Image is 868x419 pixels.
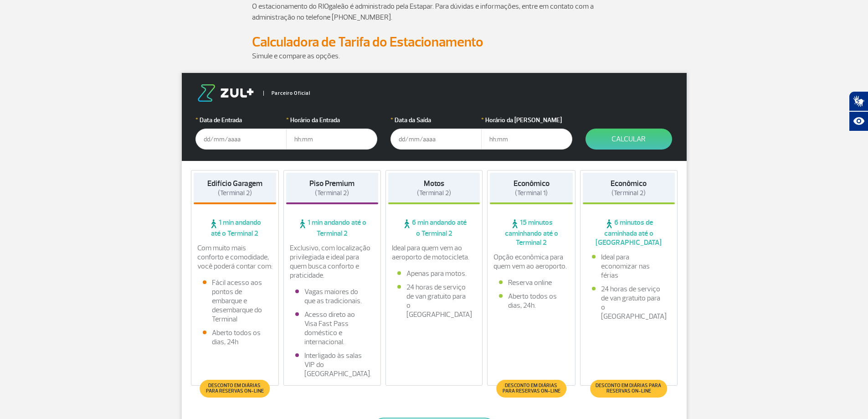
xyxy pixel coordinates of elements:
strong: Econômico [514,179,550,188]
span: Desconto em diárias para reservas on-line [205,383,265,394]
li: Apenas para motos. [397,269,471,278]
span: 1 min andando até o Terminal 2 [286,218,378,238]
p: Com muito mais conforto e comodidade, você poderá contar com: [197,243,273,271]
li: Vagas maiores do que as tradicionais. [295,287,369,305]
label: Data de Entrada [195,115,287,125]
strong: Econômico [611,179,647,188]
li: 24 horas de serviço de van gratuito para o [GEOGRAPHIC_DATA] [592,285,666,321]
span: (Terminal 1) [515,189,548,197]
li: Aberto todos os dias, 24h [203,328,267,347]
p: Ideal para quem vem ao aeroporto de motocicleta. [392,243,477,262]
strong: Edifício Garagem [207,179,262,188]
strong: Motos [424,179,444,188]
span: Parceiro Oficial [263,91,310,96]
span: (Terminal 2) [417,189,451,197]
p: Simule e compare as opções. [252,51,616,62]
button: Abrir recursos assistivos. [849,111,868,131]
button: Abrir tradutor de língua de sinais. [849,91,868,111]
span: (Terminal 2) [611,189,646,197]
p: Opção econômica para quem vem ao aeroporto. [493,253,569,271]
span: 6 minutos de caminhada até o [GEOGRAPHIC_DATA] [583,218,675,247]
p: Exclusivo, com localização privilegiada e ideal para quem busca conforto e praticidade. [290,243,375,280]
span: (Terminal 2) [218,189,252,197]
input: dd/mm/aaaa [390,129,482,150]
label: Horário da [PERSON_NAME] [481,115,572,125]
span: Desconto em diárias para reservas on-line [501,383,561,394]
img: logo-zul.png [195,84,256,102]
span: (Terminal 2) [315,189,349,197]
li: Fácil acesso aos pontos de embarque e desembarque do Terminal [203,278,267,324]
input: hh:mm [481,129,572,150]
li: 24 horas de serviço de van gratuito para o [GEOGRAPHIC_DATA] [397,283,471,319]
strong: Piso Premium [309,179,354,188]
h2: Calculadora de Tarifa do Estacionamento [252,34,616,51]
label: Horário da Entrada [286,115,377,125]
li: Interligado às salas VIP do [GEOGRAPHIC_DATA]. [295,351,369,378]
li: Reserva online [499,278,564,287]
input: dd/mm/aaaa [195,129,287,150]
span: 1 min andando até o Terminal 2 [194,218,277,238]
input: hh:mm [286,129,377,150]
label: Data da Saída [390,115,482,125]
span: 15 minutos caminhando até o Terminal 2 [490,218,573,247]
p: O estacionamento do RIOgaleão é administrado pela Estapar. Para dúvidas e informações, entre em c... [252,1,616,23]
li: Ideal para economizar nas férias [592,253,666,280]
div: Plugin de acessibilidade da Hand Talk. [849,91,868,131]
span: Desconto em diárias para reservas on-line [595,383,663,394]
span: 6 min andando até o Terminal 2 [388,218,480,238]
button: Calcular [586,129,672,150]
li: Aberto todos os dias, 24h. [499,292,564,310]
li: Acesso direto ao Visa Fast Pass doméstico e internacional. [295,310,369,347]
